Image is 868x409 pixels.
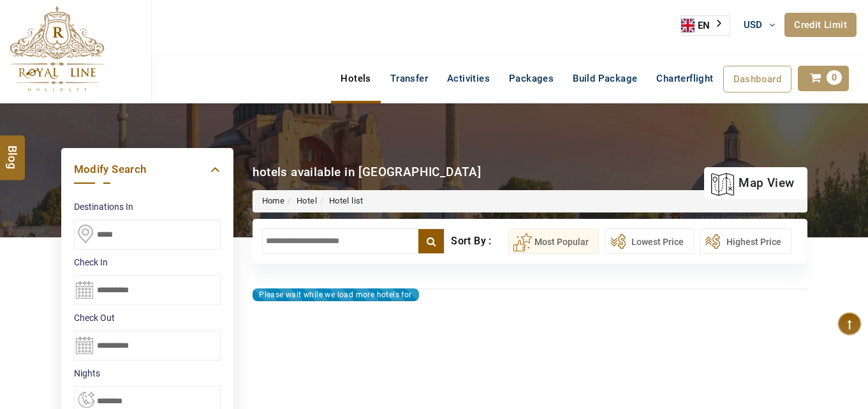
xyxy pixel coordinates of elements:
span: Dashboard [733,73,782,85]
a: Modify Search [74,161,221,178]
a: Credit Limit [784,13,857,37]
div: hotels available in [GEOGRAPHIC_DATA] [253,163,482,181]
a: Charterflight [647,66,723,91]
a: Hotels [331,66,380,91]
img: The Royal Line Holidays [10,6,105,92]
a: Activities [438,66,499,91]
a: Packages [499,66,563,91]
button: Lowest Price [605,228,694,254]
a: Build Package [563,66,647,91]
a: map view [710,169,794,197]
span: USD [744,19,763,31]
a: Hotel [297,196,317,205]
div: Please wait while we load more hotels for you [253,288,419,301]
a: Home [262,196,285,205]
a: 0 [798,66,849,91]
span: Blog [4,145,21,156]
div: Sort By : [451,228,508,254]
label: Check Out [74,311,221,324]
aside: Language selected: English [680,15,730,36]
label: Check In [74,256,221,269]
a: EN [681,16,730,35]
button: Most Popular [508,228,599,254]
a: Transfer [381,66,438,91]
label: nights [74,367,221,380]
span: 0 [827,70,842,85]
li: Hotel list [317,195,364,207]
span: Charterflight [656,73,713,84]
button: Highest Price [700,228,791,254]
label: Destinations In [74,200,221,213]
div: Language [680,15,730,36]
